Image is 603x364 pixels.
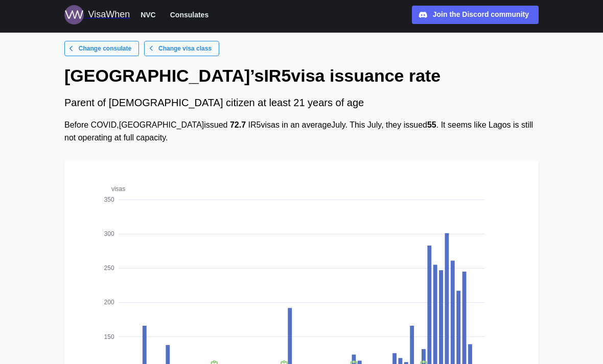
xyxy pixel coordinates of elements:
[136,8,160,21] button: NVC
[64,41,139,56] a: Change consulate
[104,196,114,203] text: 350
[79,41,131,56] span: Change consulate
[166,8,213,21] button: Consulates
[230,120,246,129] strong: 72.7
[104,299,114,306] text: 200
[170,9,208,21] span: Consulates
[64,5,84,25] img: Logo for VisaWhen
[158,41,212,56] span: Change visa class
[88,8,130,22] div: VisaWhen
[433,9,529,20] div: Join the Discord community
[111,185,125,192] text: visas
[104,230,114,237] text: 300
[104,333,114,340] text: 150
[144,41,219,56] a: Change visa class
[412,6,539,24] a: Join the Discord community
[64,64,539,87] h1: [GEOGRAPHIC_DATA] ’s IR5 visa issuance rate
[427,120,436,129] strong: 55
[64,5,130,25] a: Logo for VisaWhen VisaWhen
[104,264,114,272] text: 250
[64,95,539,111] div: Parent of [DEMOGRAPHIC_DATA] citizen at least 21 years of age
[64,119,539,144] div: Before COVID, [GEOGRAPHIC_DATA] issued IR5 visas in an average July . This July , they issued . I...
[141,9,156,21] span: NVC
